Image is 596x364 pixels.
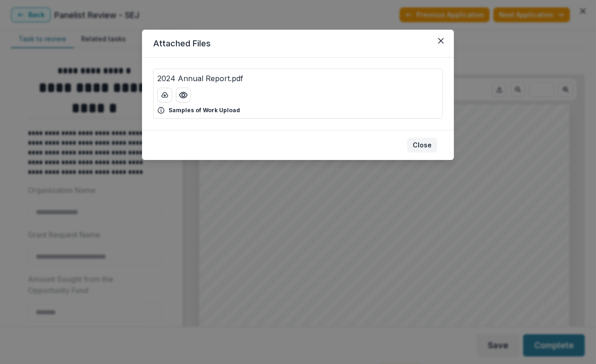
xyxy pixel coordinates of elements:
p: 2024 Annual Report.pdf [157,73,243,84]
button: Preview 2024 Annual Report.pdf [176,88,191,102]
header: Attached Files [142,30,454,57]
button: Close [434,33,448,48]
p: Samples of Work Upload [168,106,240,115]
button: download-button [157,88,172,102]
button: Close [407,138,437,153]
